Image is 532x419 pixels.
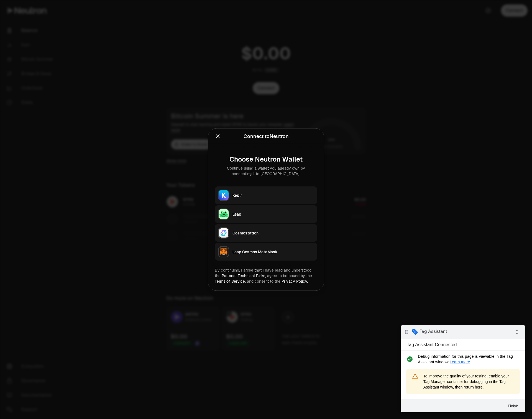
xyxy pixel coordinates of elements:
div: Connect to Neutron [244,132,289,140]
i: Collapse debug badge [111,1,122,12]
button: LeapLeap [215,205,317,223]
span: Tag Assistant [19,4,47,9]
div: Cosmostation [232,230,314,236]
button: Finish [103,76,122,86]
img: Leap Cosmos MetaMask [219,247,229,257]
div: By continuing, I agree that I have read and understood the agree to be bound by the and consent t... [215,267,317,284]
i: warning_amber [10,45,19,57]
div: Leap Cosmos MetaMask [232,249,314,255]
button: Close [215,132,221,140]
i: check_circle [4,29,14,40]
button: KeplrKeplr [215,186,317,204]
div: Keplr [232,193,314,198]
a: Learn more [49,35,70,39]
div: Leap [232,211,314,217]
span: To improve the quality of your testing, enable your Tag Manager container for debugging in the Ta... [23,48,114,65]
a: Terms of Service, [215,279,246,284]
div: Continue using a wallet you already own by connecting it to [GEOGRAPHIC_DATA]. [219,165,313,177]
img: Keplr [219,190,229,200]
img: Cosmostation [219,228,229,238]
div: Choose Neutron Wallet [219,155,313,163]
button: Leap Cosmos MetaMaskLeap Cosmos MetaMask [215,243,317,261]
img: Leap [219,209,229,219]
a: Protocol Technical Risks, [222,273,266,278]
a: Privacy Policy. [282,279,308,284]
span: Debug information for this page is viewable in the Tag Assistant window [17,29,116,40]
button: CosmostationCosmostation [215,224,317,242]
